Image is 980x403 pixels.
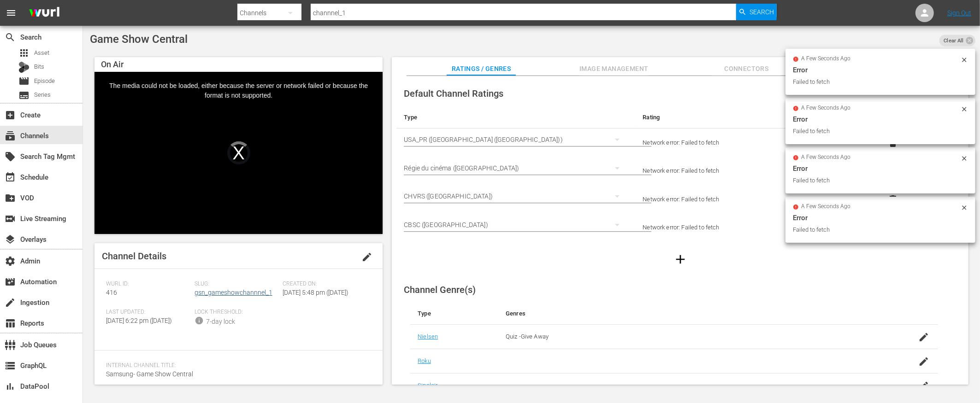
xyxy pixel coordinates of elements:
span: Asset [34,48,49,58]
a: Sign Out [947,9,971,17]
div: Error [793,212,968,223]
td: Network error: Failed to fetch [636,185,874,214]
span: 416 [106,289,117,296]
span: Lock Threshold: [195,309,278,316]
span: edit [361,251,372,263]
a: Sinclair [418,382,437,389]
span: Samsung- Game Show Central [106,370,193,378]
span: info [195,316,204,325]
a: Nielsen [418,333,438,340]
span: Ingestion [5,297,16,308]
a: Roku [418,357,431,364]
div: Video Player [94,72,383,234]
span: Channel Genre(s) [404,284,476,295]
span: Channels [5,130,16,141]
th: Type [410,303,498,325]
span: Schedule [5,172,16,183]
span: Live Streaming [5,213,16,224]
span: Search [5,32,16,43]
span: Created On: [283,280,367,288]
span: Episode [18,76,30,87]
span: Clear All [939,35,968,47]
span: Episode [34,76,55,86]
span: VOD [5,193,16,204]
span: Game Show Central [90,33,188,46]
span: Search Tag Mgmt [5,151,16,162]
td: Network error: Failed to fetch [636,157,874,186]
img: ans4CAIJ8jUAAAAAAAAAAAAAAAAAAAAAAAAgQb4GAAAAAAAAAAAAAAAAAAAAAAAAJMjXAAAAAAAAAAAAAAAAAAAAAAAAgAT5G... [22,2,66,24]
div: Error [793,163,968,174]
span: Wurl ID: [106,280,190,288]
span: Slug: [195,280,278,288]
button: Search [736,4,777,20]
span: On Air [101,59,124,69]
th: Genres [498,303,880,325]
div: Régie du cinéma ([GEOGRAPHIC_DATA]) [404,155,628,181]
span: Channel Details [102,251,166,262]
span: Job Queues [5,339,16,350]
span: [DATE] 5:48 pm ([DATE]) [283,289,349,296]
span: Image Management [579,63,649,75]
div: Failed to fetch [793,127,958,136]
div: CHVRS ([GEOGRAPHIC_DATA]) [404,183,628,209]
div: Error [793,114,968,125]
div: Error [793,64,968,76]
span: a few seconds ago [802,105,851,112]
span: Default Channel Ratings [404,88,503,99]
span: a few seconds ago [802,55,851,63]
td: Network error: Failed to fetch [636,128,874,157]
span: Search [750,4,774,20]
span: Admin [5,256,16,267]
span: menu [6,7,17,18]
div: USA_PR ([GEOGRAPHIC_DATA] ([GEOGRAPHIC_DATA])) [404,127,628,152]
div: Modal Window [94,72,383,234]
span: Reports [5,318,16,329]
span: Create [5,110,16,121]
span: Asset [18,47,30,58]
span: Overlays [5,234,16,245]
div: Bits [18,62,30,73]
span: GraphQL [5,360,16,371]
span: Last Updated: [106,309,190,316]
div: 7-day lock [206,317,235,327]
span: Ratings / Genres [447,63,516,75]
span: Bits [34,62,44,71]
div: Failed to fetch [793,225,958,234]
th: Type [396,106,635,128]
span: Automation [5,276,16,287]
a: gsn_gameshowchannnel_1 [195,289,272,296]
div: The media could not be loaded, either because the server or network failed or because the format ... [94,72,383,234]
button: edit [356,246,378,268]
div: CBSC ([GEOGRAPHIC_DATA]) [404,212,628,238]
span: a few seconds ago [802,154,851,161]
div: Failed to fetch [793,77,958,87]
span: Connectors [712,63,781,75]
span: a few seconds ago [802,203,851,210]
span: Internal Channel Title: [106,362,366,369]
span: Series [34,90,51,99]
span: Series [18,90,30,101]
td: Network error: Failed to fetch [636,214,874,242]
span: [DATE] 6:22 pm ([DATE]) [106,317,172,324]
table: simple table [396,106,964,242]
span: DataPool [5,381,16,392]
div: Failed to fetch [793,176,958,185]
th: Rating [636,106,874,128]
